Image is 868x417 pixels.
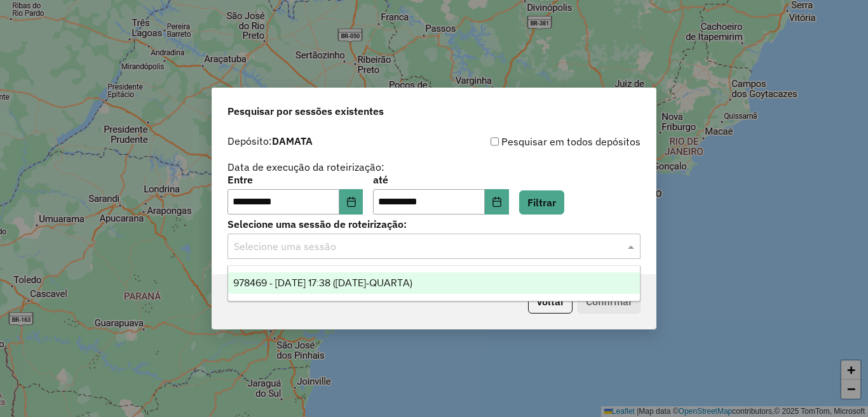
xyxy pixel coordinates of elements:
label: Selecione uma sessão de roteirização: [227,216,641,232]
span: Pesquisar por sessões existentes [227,103,384,119]
button: Voltar [528,289,573,314]
label: Depósito: [227,133,313,149]
button: Filtrar [519,190,564,215]
ng-dropdown-panel: Options list [227,265,641,301]
label: até [373,172,508,187]
div: Pesquisar em todos depósitos [434,134,641,149]
button: Choose Date [485,189,509,215]
span: 978469 - [DATE] 17:38 ([DATE]-QUARTA) [233,277,412,288]
label: Data de execução da roteirização: [227,159,384,175]
label: Entre [227,172,363,187]
button: Choose Date [339,189,363,215]
strong: DAMATA [272,135,313,147]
